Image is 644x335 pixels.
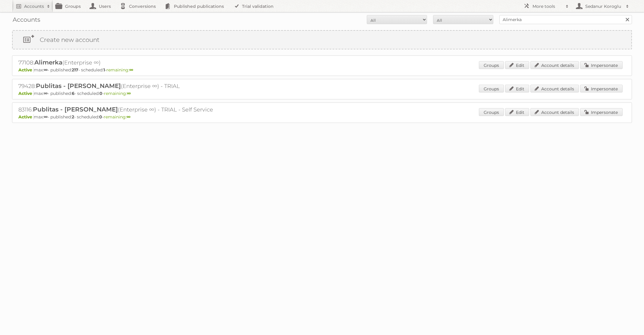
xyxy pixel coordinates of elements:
a: Groups [479,108,504,116]
span: Publitas - [PERSON_NAME] [33,106,118,113]
strong: 2 [72,114,74,120]
p: max: - published: - scheduled: - [18,67,626,73]
a: Account details [530,85,579,92]
h2: 77108: (Enterprise ∞) [18,59,229,67]
h2: More tools [532,3,563,9]
strong: ∞ [127,91,131,96]
span: Active [18,91,34,96]
strong: 0 [99,91,102,96]
p: max: - published: - scheduled: - [18,114,626,120]
strong: 0 [99,114,102,120]
span: remaining: [104,114,130,120]
a: Groups [479,85,504,92]
span: remaining: [106,67,133,73]
h2: 79428: (Enterprise ∞) - TRIAL [18,82,229,90]
h2: 83116: (Enterprise ∞) - TRIAL - Self Service [18,106,229,114]
strong: 217 [72,67,78,73]
span: Publitas - [PERSON_NAME] [36,82,121,89]
span: remaining: [104,91,131,96]
span: Active [18,67,34,73]
strong: ∞ [44,67,48,73]
a: Impersonate [580,61,623,69]
a: Impersonate [580,108,623,116]
strong: 6 [72,91,74,96]
h2: Accounts [24,3,44,9]
a: Edit [505,85,529,92]
a: Edit [505,61,529,69]
a: Create new account [13,31,631,49]
a: Groups [479,61,504,69]
strong: ∞ [129,67,133,73]
a: Account details [530,108,579,116]
span: Alimerka [34,59,62,66]
a: Edit [505,108,529,116]
p: max: - published: - scheduled: - [18,91,626,96]
span: Active [18,114,34,120]
a: Account details [530,61,579,69]
strong: ∞ [44,114,48,120]
strong: ∞ [127,114,130,120]
strong: ∞ [44,91,48,96]
strong: 1 [103,67,105,73]
h2: Sedanur Koroglu [584,3,623,9]
a: Impersonate [580,85,623,92]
